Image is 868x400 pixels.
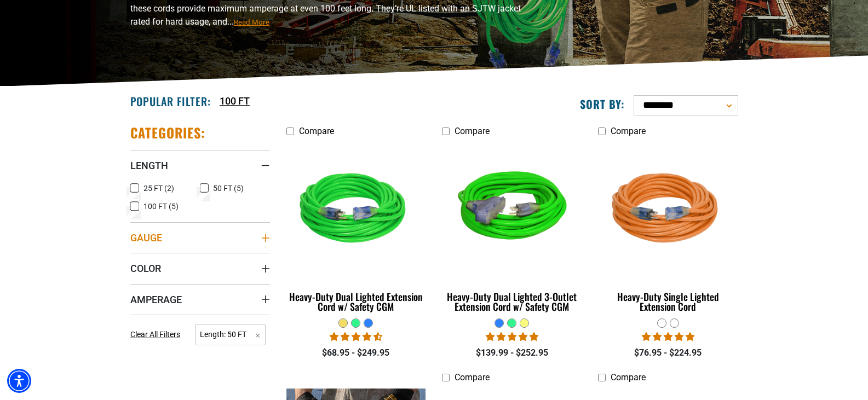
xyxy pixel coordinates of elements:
[599,147,737,273] img: orange
[443,147,581,273] img: neon green
[611,372,646,382] span: Compare
[130,159,168,172] span: Length
[130,330,180,339] span: Clear All Filters
[130,329,185,340] a: Clear All Filters
[143,184,174,192] span: 25 FT (2)
[442,292,582,311] div: Heavy-Duty Dual Lighted 3-Outlet Extension Cord w/ Safety CGM
[286,346,426,360] div: $68.95 - $249.95
[455,126,490,136] span: Compare
[130,94,211,108] h2: Popular Filter:
[598,346,738,360] div: $76.95 - $224.95
[598,292,738,311] div: Heavy-Duty Single Lighted Extension Cord
[130,284,270,315] summary: Amperage
[234,18,269,26] span: Read More
[220,94,250,108] a: 100 FT
[598,142,738,318] a: orange Heavy-Duty Single Lighted Extension Cord
[143,202,179,210] span: 100 FT (5)
[442,346,582,360] div: $139.99 - $252.95
[130,262,161,275] span: Color
[130,222,270,253] summary: Gauge
[130,231,162,244] span: Gauge
[580,97,625,111] label: Sort by:
[130,124,206,141] h2: Categories:
[130,293,182,306] span: Amperage
[195,324,266,345] span: Length: 50 FT
[286,292,426,311] div: Heavy-Duty Dual Lighted Extension Cord w/ Safety CGM
[287,147,425,273] img: green
[330,332,382,342] span: 4.64 stars
[7,369,31,393] div: Accessibility Menu
[130,253,270,283] summary: Color
[195,329,266,339] a: Length: 50 FT
[286,142,426,318] a: green Heavy-Duty Dual Lighted Extension Cord w/ Safety CGM
[213,184,244,192] span: 50 FT (5)
[486,332,538,342] span: 4.92 stars
[442,142,582,318] a: neon green Heavy-Duty Dual Lighted 3-Outlet Extension Cord w/ Safety CGM
[642,332,694,342] span: 5.00 stars
[455,372,490,382] span: Compare
[130,150,270,181] summary: Length
[611,126,646,136] span: Compare
[299,126,334,136] span: Compare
